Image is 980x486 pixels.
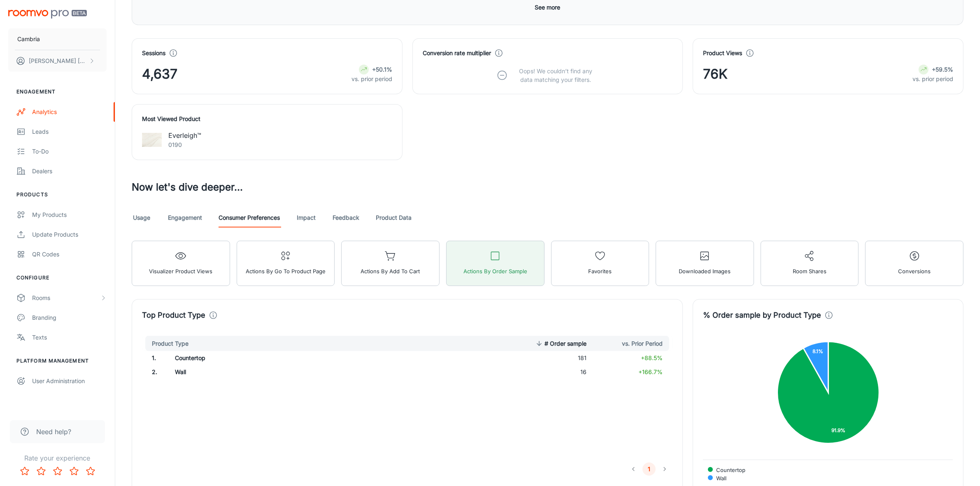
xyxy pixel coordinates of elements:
[132,180,964,195] h3: Now let's dive deeper...
[710,466,745,474] span: Countertop
[142,64,177,84] span: 4,637
[82,463,99,479] button: Rate 5 star
[351,74,392,84] p: vs. prior period
[793,266,826,277] span: Room Shares
[168,140,201,149] p: 0190
[49,463,66,479] button: Rate 3 star
[703,49,742,58] h4: Product Views
[513,67,598,84] p: Oops! We couldn’t find any data matching your filters.
[17,35,40,44] p: Cambria
[626,463,673,476] nav: pagination navigation
[8,10,87,19] img: Roomvo PRO Beta
[296,208,316,228] a: Impact
[66,463,82,479] button: Rate 4 star
[32,293,100,302] div: Rooms
[142,351,168,365] td: 1 .
[611,339,663,349] span: vs. Prior Period
[333,208,359,228] a: Feedback
[132,208,151,228] a: Usage
[142,114,392,123] h4: Most Viewed Product
[376,208,412,228] a: Product Data
[32,230,107,239] div: Update Products
[514,351,593,365] td: 181
[32,107,107,116] div: Analytics
[8,28,107,50] button: Cambria
[32,333,107,342] div: Texts
[36,427,71,437] span: Need help?
[32,313,107,322] div: Branding
[912,74,953,84] p: vs. prior period
[7,453,108,463] p: Rate your experience
[679,266,731,277] span: Downloaded Images
[168,130,201,140] p: Everleigh™
[534,339,587,349] span: # Order sample
[932,66,953,73] strong: +59.5%
[703,309,821,321] h4: % Order sample by Product Type
[142,365,168,379] td: 2 .
[423,49,491,58] h4: Conversion rate multiplier
[219,208,280,228] a: Consumer Preferences
[588,266,612,277] span: Favorites
[446,241,545,286] button: Actions by Order sample
[168,365,407,379] td: Wall
[898,266,931,277] span: Conversions
[638,368,663,375] span: +166.7%
[551,241,649,286] button: Favorites
[142,49,165,58] h4: Sessions
[341,241,440,286] button: Actions by Add to Cart
[237,241,335,286] button: Actions by Go To Product Page
[142,130,162,150] img: Everleigh™
[32,377,107,386] div: User Administration
[142,309,205,321] h4: Top Product Type
[642,463,656,476] button: page 1
[703,64,728,84] span: 76K
[16,463,33,479] button: Rate 1 star
[656,241,754,286] button: Downloaded Images
[29,56,87,65] p: [PERSON_NAME] [PERSON_NAME]
[152,339,199,349] span: Product Type
[32,210,107,219] div: My Products
[33,463,49,479] button: Rate 2 star
[168,208,202,228] a: Engagement
[32,167,107,176] div: Dealers
[514,365,593,379] td: 16
[168,351,407,365] td: Countertop
[8,50,107,72] button: [PERSON_NAME] [PERSON_NAME]
[32,147,107,156] div: To-do
[32,127,107,136] div: Leads
[865,241,964,286] button: Conversions
[463,266,527,277] span: Actions by Order sample
[761,241,859,286] button: Room Shares
[32,250,107,259] div: QR Codes
[372,66,392,73] strong: +50.1%
[132,241,230,286] button: Visualizer Product Views
[641,354,663,361] span: +88.5%
[246,266,326,277] span: Actions by Go To Product Page
[361,266,420,277] span: Actions by Add to Cart
[149,266,212,277] span: Visualizer Product Views
[710,474,726,482] span: Wall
